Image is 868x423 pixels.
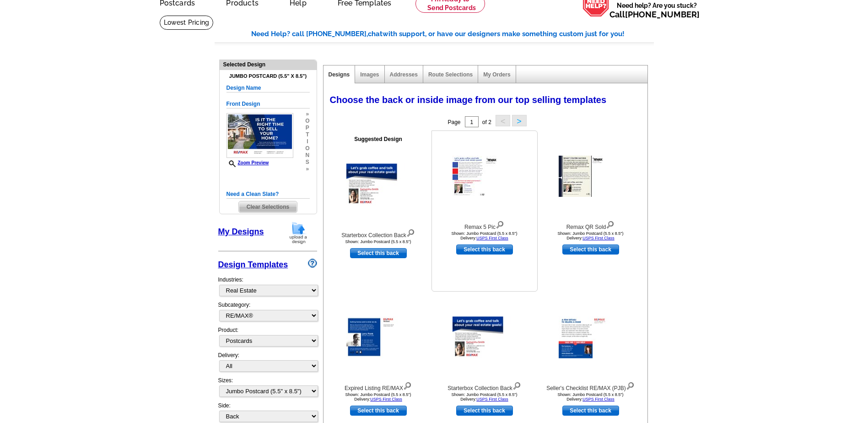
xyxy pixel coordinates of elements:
a: Addresses [390,71,418,78]
a: use this design [562,406,619,416]
span: Choose the back or inside image from our top selling templates [330,95,607,105]
div: Shown: Jumbo Postcard (5.5 x 8.5") Delivery: [328,392,429,401]
img: Starterbox Collection Back [346,164,410,206]
img: view design details [496,219,504,229]
a: Images [360,71,379,78]
a: use this design [456,406,513,416]
img: Remax QR Sold [559,156,623,197]
div: Expired Listing RE/MAX [328,380,429,392]
a: use this design [562,244,619,255]
div: Product: [218,326,317,351]
div: Starterbox Collection Back [434,380,535,392]
div: Sizes: [218,376,317,401]
img: Starterbox Collection Back [453,317,517,358]
img: upload-design [286,221,310,244]
div: Selected Design [220,60,317,69]
div: Subcategory: [218,301,317,326]
a: USPS First Class [582,397,615,401]
a: USPS First Class [370,397,402,401]
img: view design details [606,219,615,229]
a: Designs [329,71,350,78]
a: Zoom Preview [226,160,269,165]
span: of 2 [482,119,491,125]
span: Need help? Are you stuck? [609,1,704,19]
button: > [512,115,527,126]
a: USPS First Class [582,236,615,240]
div: Shown: Jumbo Postcard (5.5 x 8.5") [328,239,429,244]
img: view design details [406,227,415,237]
a: My Designs [218,227,264,236]
span: i [305,138,309,145]
img: view design details [403,380,412,390]
img: Expired Listing RE/MAX [346,317,410,358]
div: Need Help? call [PHONE_NUMBER], with support, or have our designers make something custom just fo... [251,29,654,39]
span: t [305,131,309,138]
img: design-wizard-help-icon.png [308,259,317,268]
img: RMXPJB_Starterbox_Collection.jpg [226,113,293,158]
span: n [305,152,309,159]
a: use this design [350,248,407,258]
div: Remax QR Sold [540,219,641,231]
span: » [305,166,309,173]
a: use this design [350,406,407,416]
span: Clear Selections [239,201,297,212]
span: chat [368,30,383,38]
a: use this design [456,244,513,255]
div: Seller's Checklist RE/MAX (PJB) [540,380,641,392]
div: Side: [218,401,317,423]
img: Remax 5 Pic [453,156,517,197]
h5: Front Design [226,100,310,108]
img: view design details [512,380,521,390]
div: Delivery: [218,351,317,376]
div: Shown: Jumbo Postcard (5.5 x 8.5") Delivery: [540,231,641,240]
a: Design Templates [218,260,288,269]
h5: Need a Clean Slate? [226,190,310,199]
span: o [305,118,309,125]
a: USPS First Class [476,397,508,401]
span: Call [609,10,700,19]
span: Page [447,119,460,125]
div: Industries: [218,271,317,301]
img: Seller's Checklist RE/MAX (PJB) [559,317,623,358]
h5: Design Name [226,84,310,92]
span: o [305,145,309,152]
a: Route Selections [428,71,473,78]
img: view design details [626,380,635,390]
div: Starterbox Collection Back [328,227,429,239]
h4: Jumbo Postcard (5.5" x 8.5") [226,73,310,79]
span: » [305,111,309,118]
b: Suggested Design [354,136,402,142]
div: Remax 5 Pic [434,219,535,231]
button: < [496,115,510,126]
a: [PHONE_NUMBER] [625,10,700,19]
div: Shown: Jumbo Postcard (5.5 x 8.5") Delivery: [434,231,535,240]
div: Shown: Jumbo Postcard (5.5 x 8.5") Delivery: [540,392,641,401]
span: p [305,125,309,131]
a: USPS First Class [476,236,508,240]
div: Shown: Jumbo Postcard (5.5 x 8.5") Delivery: [434,392,535,401]
iframe: LiveChat chat widget [685,210,868,423]
a: My Orders [483,71,510,78]
span: s [305,159,309,166]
